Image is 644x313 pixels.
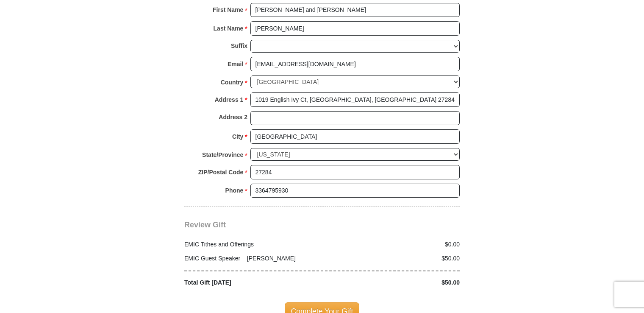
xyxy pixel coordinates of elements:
div: EMIC Guest Speaker – [PERSON_NAME] [180,254,322,263]
div: $50.00 [322,278,464,287]
strong: Phone [225,184,244,196]
div: EMIC Tithes and Offerings [180,240,322,249]
div: Total Gift [DATE] [180,278,322,287]
strong: State/Province [202,149,243,161]
strong: Country [221,76,244,88]
strong: Suffix [231,40,247,52]
strong: Address 1 [215,94,244,106]
strong: Last Name [214,22,244,34]
div: $50.00 [322,254,464,263]
strong: First Name [213,4,243,16]
div: $0.00 [322,240,464,249]
span: Review Gift [184,221,226,229]
strong: ZIP/Postal Code [198,166,244,178]
strong: Address 2 [219,111,247,123]
strong: Email [228,58,243,70]
strong: City [232,131,243,143]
